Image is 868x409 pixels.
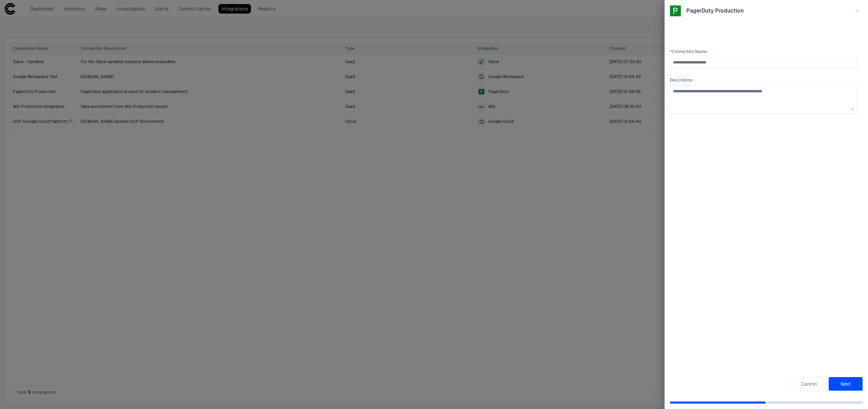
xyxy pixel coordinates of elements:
span: PagerDuty Production [686,7,744,14]
span: Connection Name : [670,49,857,54]
div: PagerDuty [670,5,681,16]
button: Cancel [792,377,826,391]
span: Description : [670,77,857,83]
button: Next [829,377,863,391]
